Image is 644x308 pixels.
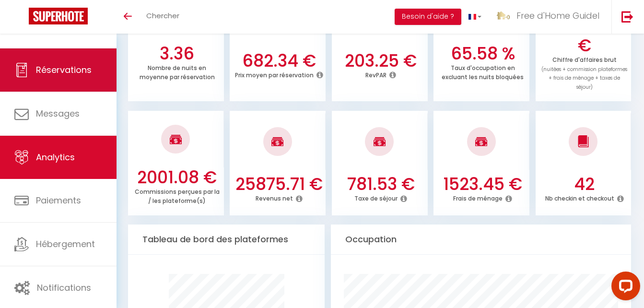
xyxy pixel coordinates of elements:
span: Notifications [37,282,91,294]
span: Analytics [36,151,75,163]
span: Free d'Home Guidel [516,10,599,22]
h3: 25875.71 € [234,174,323,194]
p: Prix moyen par réservation [235,69,314,79]
p: Nb checkin et checkout [545,192,614,202]
div: Tableau de bord des plateformes [128,225,325,255]
h3: 781.53 € [337,174,425,194]
span: Messages [36,107,80,119]
span: Hébergement [36,238,95,250]
p: Nombre de nuits en moyenne par réservation [140,62,215,81]
h3: 682.34 € [234,51,323,71]
h3: 2001.08 € [133,167,222,188]
p: Revenus net [256,192,293,202]
img: Super Booking [29,8,88,24]
p: Taxe de séjour [354,192,398,202]
p: RevPAR [365,69,386,79]
h3: 42 [540,174,629,194]
span: Réservations [36,64,92,76]
h3: 203.25 € [337,51,425,71]
span: (nuitées + commission plateformes + frais de ménage + taxes de séjour) [541,66,627,91]
img: ... [496,9,510,23]
p: Chiffre d'affaires brut [541,54,627,91]
div: Occupation [331,225,631,255]
p: Taux d'occupation en excluant les nuits bloquées [442,62,524,81]
button: Besoin d'aide ? [395,9,461,25]
h3: 1523.45 € [438,174,527,194]
span: Paiements [36,194,81,206]
img: logout [621,11,633,23]
h3: 28658.32 € [540,15,629,56]
iframe: LiveChat chat widget [604,268,644,308]
span: Chercher [146,11,179,21]
p: Commissions perçues par la / les plateforme(s) [135,186,220,205]
p: Frais de ménage [453,192,503,202]
h3: 3.36 [133,44,222,64]
h3: 65.58 % [438,44,527,64]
